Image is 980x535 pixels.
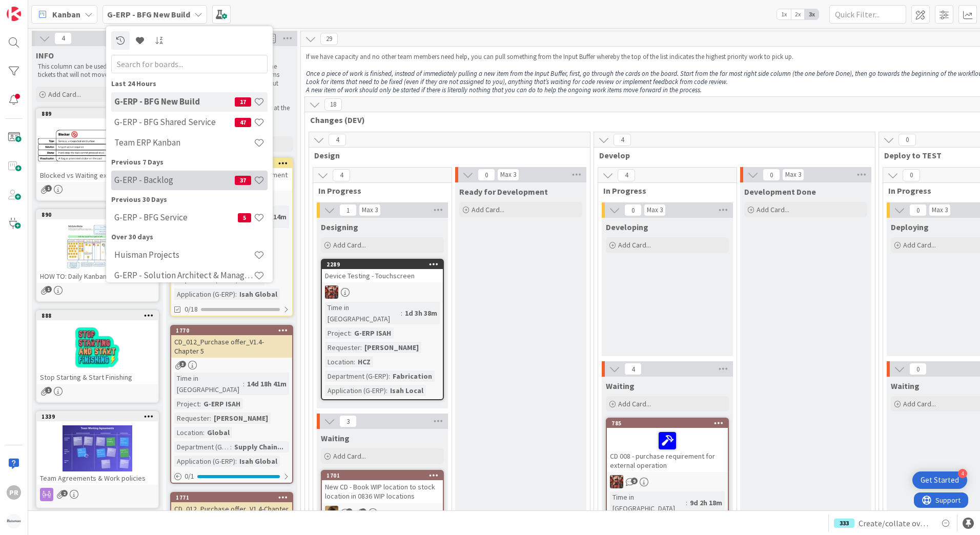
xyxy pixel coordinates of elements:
span: Add Card... [333,451,366,461]
div: 14d 18h 41m [244,378,289,389]
div: Application (G-ERP) [174,289,235,300]
div: 785CD 008 - purchase requirement for external operation [607,419,728,472]
span: : [354,356,355,367]
span: 2 [61,490,68,497]
span: Add Card... [618,399,651,408]
h4: Huisman Projects [114,250,254,260]
div: 1770CD_012_Purchase offer_V1.4- Chapter 5 [171,326,292,358]
span: : [386,385,387,396]
div: 4 [958,469,967,478]
div: Over 30 days [111,232,268,242]
span: 4 [618,169,635,181]
div: 889Blocked vs Waiting explained [37,109,158,182]
img: JK [325,285,338,299]
div: 888 [42,312,158,319]
div: Device Testing - Touchscreen [322,269,443,282]
div: 889 [42,110,158,117]
div: Isah Global [237,289,280,300]
div: 1771CD_012_Purchase offer_V1.4-Chapter 4 [171,493,292,525]
span: 1 [45,286,52,293]
div: 2289Device Testing - Touchscreen [322,260,443,282]
div: 890 [42,211,158,218]
div: 888Stop Starting & Start Finishing [37,311,158,384]
input: Search for boards... [111,55,268,73]
div: Last 24 Hours [111,78,268,89]
div: JK [607,475,728,488]
div: Max 3 [500,172,516,177]
div: Time in [GEOGRAPHIC_DATA] [325,302,401,324]
span: 0 [478,169,495,181]
span: 1 [339,204,357,216]
span: 3 [360,508,366,515]
div: 1701 [326,472,443,479]
div: 9d 2h 18m [687,497,725,508]
div: 888 [37,311,158,320]
div: Fabrication [390,371,435,382]
div: PR [7,485,21,500]
span: 1 [45,185,52,192]
span: Developing [606,222,648,232]
span: Add Card... [333,240,366,250]
div: CD_012_Purchase offer_V1.4-Chapter 4 [171,502,292,525]
img: avatar [7,514,21,528]
em: Look for items that need to be fixed (even if they are not assigned to you), anything that’s wait... [306,77,728,86]
h4: G-ERP - BFG Service [114,212,238,222]
h4: G-ERP - BFG New Build [114,96,235,107]
input: Quick Filter... [829,5,906,24]
span: 3x [805,9,819,19]
div: 785 [611,420,728,427]
span: Create/collate overview of Facility applications [859,517,931,529]
div: Stop Starting & Start Finishing [37,371,158,384]
span: : [389,371,390,382]
div: 2289 [326,261,443,268]
div: 785 [607,419,728,428]
div: Department (G-ERP) [174,441,230,452]
h4: G-ERP - Solution Architect & Management [114,270,254,280]
div: Project [174,398,199,409]
div: Application (G-ERP) [325,385,386,396]
div: Location [174,427,203,438]
span: Add Card... [48,90,81,99]
div: Isah Global [237,456,280,467]
div: ND [322,506,443,519]
span: INFO [36,50,54,60]
b: G-ERP - BFG New Build [107,9,190,19]
h4: Team ERP Kanban [114,137,254,148]
div: 1701New CD - Book WIP location to stock location in 0836 WIP locations [322,471,443,503]
div: 1771 [176,494,292,501]
div: 1770 [171,326,292,335]
div: Department (G-ERP) [325,371,389,382]
span: 11 [346,508,353,515]
span: 0 [763,169,780,181]
div: G-ERP ISAH [201,398,243,409]
h4: G-ERP - BFG Shared Service [114,117,235,127]
span: 5 [238,213,251,222]
div: Global [205,427,232,438]
div: [PERSON_NAME] [211,413,271,424]
div: HOW TO: Daily Kanban Meeting [37,270,158,283]
span: Develop [599,150,862,160]
div: Time in [GEOGRAPHIC_DATA] [610,491,686,514]
div: Requester [325,342,360,353]
span: 3 [179,361,186,367]
span: 47 [235,118,251,127]
span: : [230,441,232,452]
span: Kanban [52,8,80,20]
span: Waiting [321,433,350,443]
span: Add Card... [618,240,651,250]
div: Supply Chain... [232,441,286,452]
div: 1339 [42,413,158,420]
span: Add Card... [472,205,504,214]
div: 1339 [37,412,158,421]
div: 890 [37,210,158,219]
span: 9 [631,478,638,484]
div: Get Started [921,475,959,485]
span: Ready for Development [459,187,548,197]
span: 37 [235,176,251,185]
div: Time in [GEOGRAPHIC_DATA] [174,373,243,395]
span: 3 [339,415,357,427]
p: This column can be used for informational tickets that will not move across the board [38,63,157,79]
div: Application (G-ERP) [174,456,235,467]
div: New CD - Book WIP location to stock location in 0836 WIP locations [322,480,443,503]
span: 0 [903,169,920,181]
